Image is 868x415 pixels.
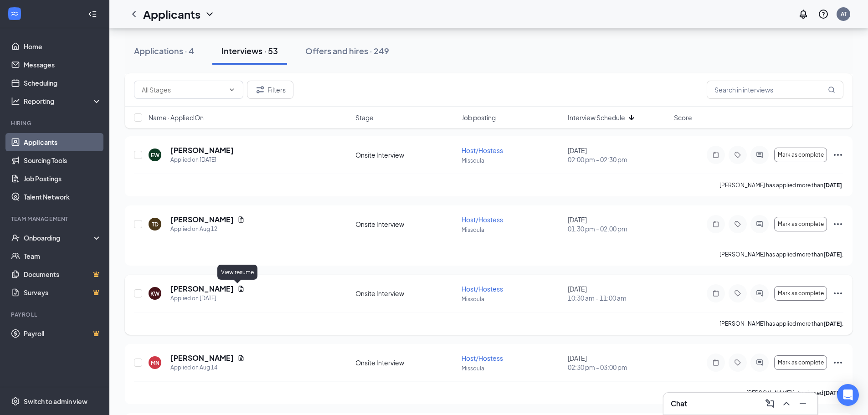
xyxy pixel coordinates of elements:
div: Applied on [DATE] [170,155,234,164]
span: Job posting [462,113,496,122]
span: Mark as complete [778,290,824,297]
div: Onsite Interview [355,358,456,367]
div: Onsite Interview [355,150,456,159]
svg: Analysis [11,97,20,106]
div: Interviews · 53 [221,45,278,56]
svg: Collapse [88,10,97,19]
b: [DATE] [823,251,842,258]
svg: Ellipses [832,357,843,368]
a: Scheduling [24,74,102,92]
div: Reporting [24,97,102,106]
svg: ActiveChat [754,359,765,366]
span: Mark as complete [778,221,824,227]
h5: [PERSON_NAME] [170,145,234,155]
a: SurveysCrown [24,283,102,302]
button: Mark as complete [774,286,827,301]
svg: MagnifyingGlass [828,86,835,93]
span: Host/Hostess [462,146,503,154]
div: EW [151,151,159,159]
svg: Settings [11,397,20,406]
svg: ChevronDown [204,9,215,20]
svg: Note [710,220,721,228]
span: Host/Hostess [462,215,503,224]
p: Missoula [462,226,562,234]
button: Mark as complete [774,148,827,162]
svg: Ellipses [832,288,843,299]
button: Filter Filters [247,81,293,99]
p: Missoula [462,157,562,164]
span: Host/Hostess [462,285,503,293]
span: 02:00 pm - 02:30 pm [568,155,668,164]
span: Score [674,113,692,122]
p: [PERSON_NAME] has applied more than . [719,251,843,258]
svg: Ellipses [832,149,843,160]
a: Home [24,37,102,56]
svg: Notifications [798,9,809,20]
b: [DATE] [823,389,842,396]
div: Applications · 4 [134,45,194,56]
div: [DATE] [568,146,668,164]
button: Mark as complete [774,355,827,370]
span: Mark as complete [778,152,824,158]
svg: Ellipses [832,219,843,230]
svg: Minimize [797,398,808,409]
h1: Applicants [143,6,200,22]
svg: Document [237,216,245,223]
span: Host/Hostess [462,354,503,362]
b: [DATE] [823,182,842,189]
a: Talent Network [24,188,102,206]
div: Hiring [11,119,100,127]
svg: Tag [732,220,743,228]
p: [PERSON_NAME] has applied more than . [719,320,843,328]
div: MN [151,359,159,367]
svg: Filter [255,84,266,95]
button: Mark as complete [774,217,827,231]
p: Missoula [462,295,562,303]
svg: Tag [732,290,743,297]
div: KW [150,290,159,297]
div: Open Intercom Messenger [837,384,859,406]
h3: Chat [671,399,687,409]
a: Job Postings [24,169,102,188]
div: Onsite Interview [355,289,456,298]
button: ChevronUp [779,396,794,411]
div: Applied on Aug 14 [170,363,245,372]
span: Mark as complete [778,359,824,366]
span: 02:30 pm - 03:00 pm [568,363,668,372]
svg: Tag [732,151,743,159]
p: Missoula [462,364,562,372]
div: Onboarding [24,233,94,242]
input: Search in interviews [707,81,843,99]
button: Minimize [796,396,810,411]
svg: Document [237,354,245,362]
div: AT [841,10,847,18]
svg: ComposeMessage [765,398,776,409]
h5: [PERSON_NAME] [170,353,234,363]
svg: ActiveChat [754,151,765,159]
h5: [PERSON_NAME] [170,284,234,294]
svg: Document [237,285,245,292]
a: Sourcing Tools [24,151,102,169]
a: Team [24,247,102,265]
svg: Note [710,290,721,297]
div: [DATE] [568,354,668,372]
span: Stage [355,113,374,122]
p: [PERSON_NAME] interviewed . [746,389,843,397]
a: PayrollCrown [24,324,102,343]
div: [DATE] [568,215,668,233]
h5: [PERSON_NAME] [170,215,234,225]
span: 01:30 pm - 02:00 pm [568,224,668,233]
a: Applicants [24,133,102,151]
input: All Stages [142,85,225,95]
svg: ArrowDown [626,112,637,123]
span: Name · Applied On [149,113,204,122]
div: Switch to admin view [24,397,87,406]
div: Applied on [DATE] [170,294,245,303]
b: [DATE] [823,320,842,327]
a: Messages [24,56,102,74]
svg: ChevronLeft [128,9,139,20]
div: Offers and hires · 249 [305,45,389,56]
svg: ActiveChat [754,290,765,297]
svg: ChevronUp [781,398,792,409]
